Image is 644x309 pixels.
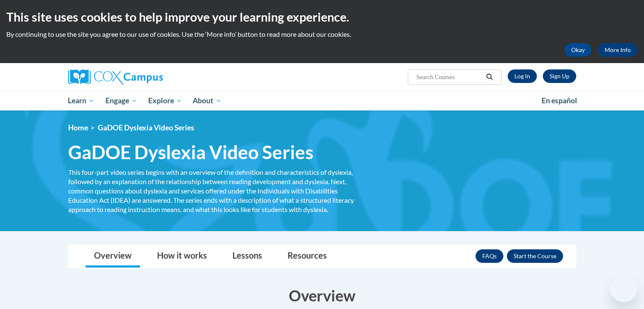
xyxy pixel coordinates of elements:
span: Engage [105,96,137,106]
a: En español [536,92,583,110]
a: Log In [508,69,537,83]
a: Engage [100,91,143,110]
a: About [187,91,227,110]
input: Search Courses [415,72,483,82]
a: Cox Campus [68,69,229,85]
a: Home [68,123,88,132]
span: About [193,96,221,106]
a: Learn [63,91,100,110]
iframe: Button to launch messaging window [610,275,637,302]
a: Resources [279,245,335,268]
a: Register [543,69,576,83]
span: Explore [148,96,182,106]
a: Lessons [224,245,271,268]
a: FAQs [475,249,503,263]
h3: Overview [68,285,576,306]
span: En español [542,96,577,105]
button: Enroll [507,249,563,263]
h2: This site uses cookies to help improve your learning experience. [6,8,638,25]
a: Overview [86,245,140,268]
img: Cox Campus [68,69,163,85]
span: Learn [68,96,94,106]
span: GaDOE Dyslexia Video Series [68,141,313,163]
button: Okay [564,43,591,57]
a: More Info [598,43,638,57]
p: By continuing to use the site you agree to our use of cookies. Use the ‘More info’ button to read... [6,30,638,39]
a: How it works [149,245,216,268]
div: This four-part video series begins with an overview of the definition and characteristics of dysl... [68,168,360,214]
a: Explore [143,91,188,110]
span: GaDOE Dyslexia Video Series [98,123,194,132]
button: Search [483,72,496,82]
div: Main menu [55,91,589,110]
